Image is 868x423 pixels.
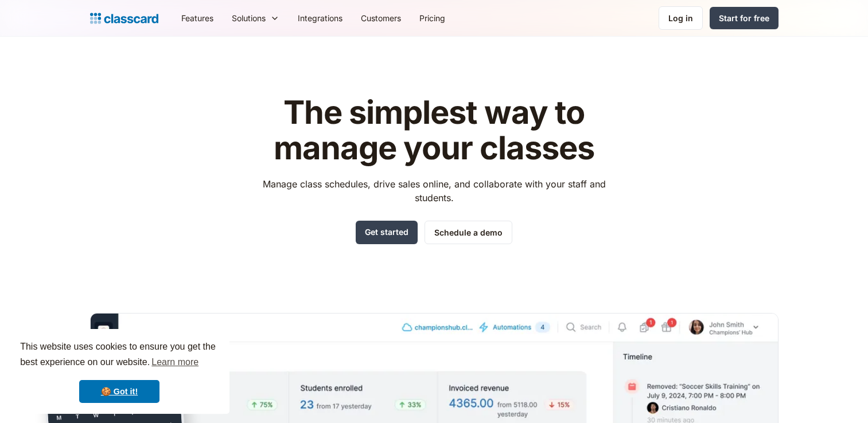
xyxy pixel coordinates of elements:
[710,7,779,29] a: Start for free
[659,6,703,30] a: Log in
[252,177,616,205] p: Manage class schedules, drive sales online, and collaborate with your staff and students.
[668,12,693,24] div: Log in
[252,95,616,166] h1: The simplest way to manage your classes
[223,5,289,31] div: Solutions
[172,5,223,31] a: Features
[9,329,229,414] div: cookieconsent
[289,5,352,31] a: Integrations
[410,5,454,31] a: Pricing
[719,12,769,24] div: Start for free
[352,5,410,31] a: Customers
[150,354,200,371] a: learn more about cookies
[425,221,512,244] a: Schedule a demo
[79,380,159,403] a: dismiss cookie message
[20,340,219,371] span: This website uses cookies to ensure you get the best experience on our website.
[356,221,418,244] a: Get started
[232,12,266,24] div: Solutions
[90,10,158,26] a: home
